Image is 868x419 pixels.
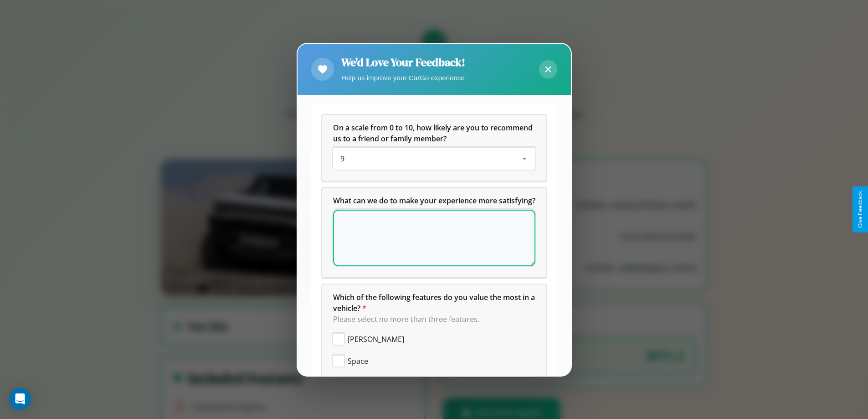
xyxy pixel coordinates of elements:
span: 9 [340,154,344,164]
span: Please select no more than three features. [333,314,479,324]
span: What can we do to make your experience more satisfying? [333,196,535,206]
h2: We'd Love Your Feedback! [341,55,465,70]
h5: On a scale from 0 to 10, how likely are you to recommend us to a friend or family member? [333,122,535,144]
div: On a scale from 0 to 10, how likely are you to recommend us to a friend or family member? [322,115,546,181]
div: Open Intercom Messenger [9,388,31,410]
span: [PERSON_NAME] [348,334,404,345]
div: On a scale from 0 to 10, how likely are you to recommend us to a friend or family member? [333,148,535,170]
span: On a scale from 0 to 10, how likely are you to recommend us to a friend or family member? [333,123,534,144]
div: Give Feedback [857,191,863,228]
span: Space [348,356,368,367]
p: Help us improve your CarGo experience [341,72,465,84]
span: Which of the following features do you value the most in a vehicle? [333,292,537,313]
